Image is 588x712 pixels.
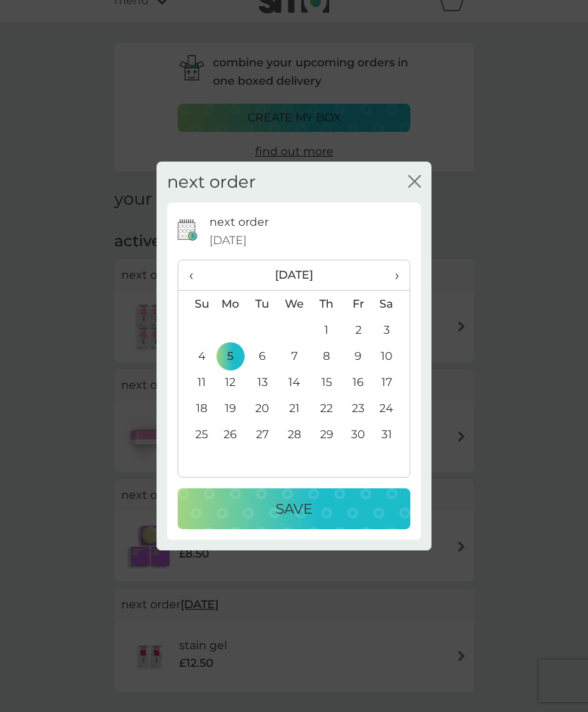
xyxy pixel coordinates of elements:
[247,369,278,395] td: 13
[214,291,247,318] th: Mo
[374,395,410,421] td: 24
[209,231,247,250] span: [DATE]
[278,291,311,318] th: We
[408,175,421,190] button: close
[214,421,247,447] td: 26
[278,421,311,447] td: 28
[178,488,410,529] button: Save
[247,343,278,369] td: 6
[278,369,311,395] td: 14
[311,421,343,447] td: 29
[189,260,204,290] span: ‹
[311,317,343,343] td: 1
[214,260,374,291] th: [DATE]
[214,343,247,369] td: 5
[343,395,374,421] td: 23
[311,343,343,369] td: 8
[276,497,312,520] p: Save
[167,172,256,193] h2: next order
[343,343,374,369] td: 9
[209,213,269,231] p: next order
[247,421,278,447] td: 27
[247,291,278,318] th: Tu
[343,317,374,343] td: 2
[374,369,410,395] td: 17
[374,421,410,447] td: 31
[374,317,410,343] td: 3
[311,291,343,318] th: Th
[178,421,214,447] td: 25
[178,291,214,318] th: Su
[343,369,374,395] td: 16
[385,260,399,290] span: ›
[214,395,247,421] td: 19
[311,395,343,421] td: 22
[247,395,278,421] td: 20
[178,395,214,421] td: 18
[178,369,214,395] td: 11
[278,343,311,369] td: 7
[311,369,343,395] td: 15
[374,291,410,318] th: Sa
[374,343,410,369] td: 10
[343,421,374,447] td: 30
[214,369,247,395] td: 12
[343,291,374,318] th: Fr
[278,395,311,421] td: 21
[178,343,214,369] td: 4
